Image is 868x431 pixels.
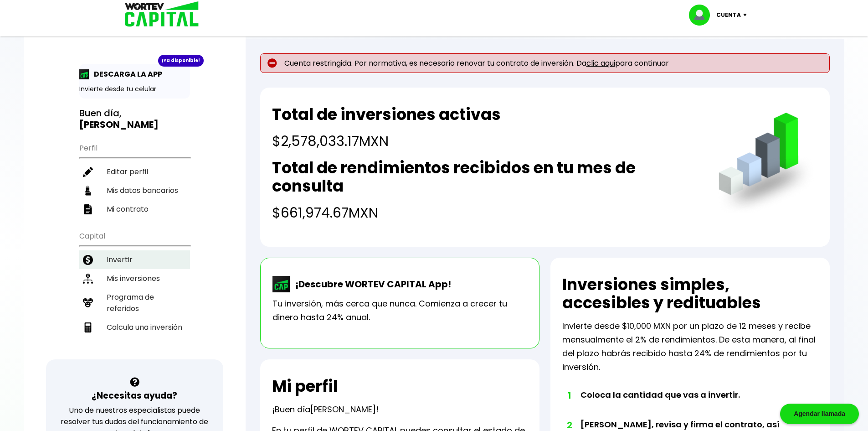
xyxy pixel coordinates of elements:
[79,84,190,94] p: Invierte desde tu celular
[79,269,190,288] a: Mis inversiones
[79,318,190,337] a: Calcula una inversión
[272,105,501,124] h2: Total de inversiones activas
[79,226,190,359] ul: Capital
[158,55,204,67] div: ¡Ya disponible!
[272,203,700,223] h4: $661,974.67 MXN
[79,181,190,200] a: Mis datos bancarios
[83,274,93,284] img: inversiones-icon.6695dc30.svg
[79,162,190,181] a: Editar perfil
[83,255,93,265] img: invertir-icon.b3b967d7.svg
[272,377,338,395] h2: Mi perfil
[83,186,93,196] img: datos-icon.10cf9172.svg
[79,118,159,131] b: [PERSON_NAME]
[79,69,89,79] img: app-icon
[586,58,615,68] a: clic aqui
[79,250,190,269] a: Invertir
[272,131,501,151] h4: $2,578,033.17 MXN
[562,275,818,312] h2: Inversiones simples, accesibles y redituables
[272,159,700,195] h2: Total de rendimientos recibidos en tu mes de consulta
[272,297,527,324] p: Tu inversión, más cerca que nunca. Comienza a crecer tu dinero hasta 24% anual.
[562,319,818,374] p: Invierte desde $10,000 MXN por un plazo de 12 meses y recibe mensualmente el 2% de rendimientos. ...
[291,277,451,291] p: ¡Descubre WORTEV CAPITAL App!
[310,404,376,415] span: [PERSON_NAME]
[714,113,818,216] img: grafica.516fef24.png
[79,288,190,318] a: Programa de referidos
[780,404,859,424] div: Agendar llamada
[741,14,753,16] img: icon-down
[689,5,716,26] img: profile-image
[79,138,190,218] ul: Perfil
[89,68,162,80] p: DESCARGA LA APP
[83,204,93,214] img: contrato-icon.f2db500c.svg
[83,167,93,177] img: editar-icon.952d3147.svg
[92,389,177,402] h3: ¿Necesitas ayuda?
[272,403,379,416] p: ¡Buen día !
[79,108,190,130] h3: Buen día,
[716,8,741,22] p: Cuenta
[79,200,190,218] a: Mi contrato
[580,389,792,418] li: Coloca la cantidad que vas a invertir.
[284,59,669,68] span: Cuenta restringida. Por normativa, es necesario renovar tu contrato de inversión. Da para continuar
[567,389,571,402] span: 1
[83,298,93,308] img: recomiendanos-icon.9b8e9327.svg
[83,322,93,332] img: calculadora-icon.17d418c4.svg
[272,276,291,292] img: wortev-capital-app-icon
[267,58,277,68] img: error-circle.027baa21.svg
